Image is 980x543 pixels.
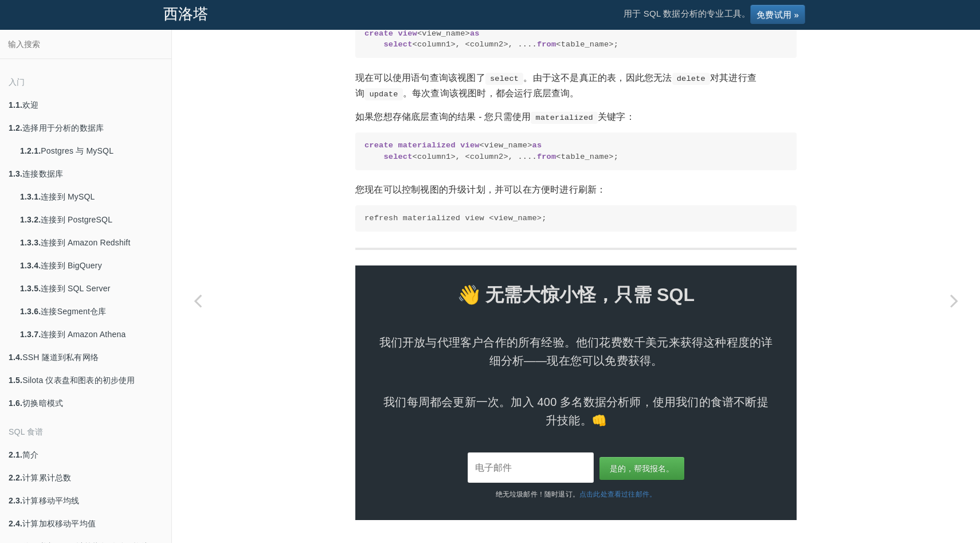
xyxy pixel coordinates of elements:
span: view [460,141,479,150]
font: 简介 [22,450,38,459]
input: 是的，帮我报名。 [599,457,684,480]
font: 1.6. [9,399,22,408]
span: view [398,29,417,38]
font: 如果您想存储底层查询的结果 - 您只需使用 [355,112,531,122]
font: 1.3.1. [20,192,41,201]
font: 选择用于分析的数据库 [22,123,104,132]
a: 1.3.1.连接到 MySQL [11,185,171,208]
span: create [364,29,393,38]
span: materialized [398,141,456,150]
font: 您现在可以控制视图的升级计划，并可以在方便时进行刷新： [355,185,606,194]
input: 输入搜索 [3,33,168,55]
font: 👋 无需大惊小怪，只需 SQL [457,284,695,305]
span: as [470,29,480,38]
font: 1.5. [9,376,22,385]
span: as [532,141,542,150]
font: 2.3. [9,496,22,505]
font: 西洛塔 [163,5,209,22]
font: 1.3.3. [20,238,41,247]
code: select [485,73,524,84]
a: 点击此处查看过往邮件。 [579,490,656,498]
a: 上一页：估算需求曲线和利润最大化定价 [172,58,224,543]
font: 连接到 Amazon Athena [41,330,126,339]
code: delete [672,73,711,84]
iframe: Drift Widget聊天控制器 [923,486,966,529]
font: 连接到 SQL Server [41,284,110,293]
font: 。每次查询该视图时，都会运行底层查询。 [403,88,579,98]
span: select [383,40,412,49]
span: select [383,153,412,161]
font: 1.1. [9,100,22,110]
font: Postgres 与 MySQL [41,146,113,155]
font: 1.3.7. [20,330,41,339]
font: 入门 [9,77,25,87]
a: 1.3.4.连接到 BigQuery [11,254,171,277]
input: 电子邮件 [468,452,594,483]
font: Silota 仪表盘和图表的初步使用 [22,376,135,385]
a: 1.3.6.连接Segment仓库 [11,300,171,323]
a: 1.2.1.Postgres 与 MySQL [11,139,171,162]
font: 1.3. [9,169,22,178]
code: materialized [531,112,598,123]
span: create [364,141,393,150]
font: 计算加权移动平均值 [22,519,96,528]
a: 免费试用 » [750,5,805,24]
font: 免费试用 » [756,10,799,19]
font: 1.3.4. [20,261,41,270]
font: 关键字： [598,112,635,122]
font: 1.3.6. [20,307,41,316]
font: 绝无垃圾邮件！随时退订。 [496,490,579,498]
font: 切换暗模式 [22,399,63,408]
font: 2.2. [9,473,22,482]
font: 1.2.1. [20,146,41,155]
font: 我们开放与代理客户合作的所有经验。他们花费数千美元来获得这种程度的详细分析——现在您可以免费获得。 [379,336,773,367]
font: 计算累计总数 [22,473,71,482]
span: from [537,40,556,49]
font: 连接Segment仓库 [41,307,106,316]
font: 连接到 PostgreSQL [41,215,112,224]
span: from [537,153,556,161]
font: SQL 食谱 [9,427,44,436]
a: 下一页：使用 AWS Athena 了解您的 AWS 账单 [928,58,980,543]
font: 1.3.5. [20,284,41,293]
font: 欢迎 [22,100,38,110]
font: 2.1. [9,450,22,459]
font: 2.4. [9,519,22,528]
code: <view_name> <column1>, <column2>, .... <table_name>; [364,140,787,162]
code: update [364,88,403,100]
font: SSH 隧道到私有网络 [22,353,99,362]
font: 连接到 MySQL [41,192,95,201]
font: 连接到 BigQuery [41,261,102,270]
code: <view_name> <column1>, <column2>, .... <table_name>; [364,28,787,50]
font: 计算移动平均线 [22,496,79,505]
code: refresh materialized view <view_name>; [364,213,787,224]
font: 用于 SQL 数据分析的专业工具。 [624,9,750,18]
font: 1.3.2. [20,215,41,224]
a: 1.3.3.连接到 Amazon Redshift [11,231,171,254]
font: 1.4. [9,353,22,362]
a: 1.3.2.连接到 PostgreSQL [11,208,171,231]
a: 1.3.5.连接到 SQL Server [11,277,171,300]
font: 。由于这不是真正的表，因此您无法 [523,73,672,83]
font: 现在可以使用语句查询该视图了 [355,73,485,83]
font: 连接到 Amazon Redshift [41,238,130,247]
a: 1.3.7.连接到 Amazon Athena [11,323,171,346]
font: 1.2. [9,123,22,132]
font: 连接数据库 [22,169,63,178]
font: 我们每周都会更新一次。加入 400 多名数据分析师，使用我们的食谱不断提升技能。👊 [383,396,769,427]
